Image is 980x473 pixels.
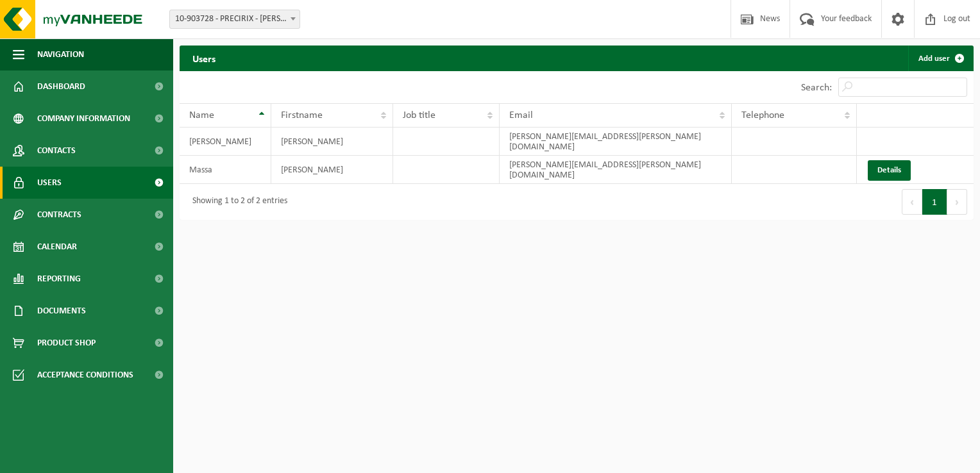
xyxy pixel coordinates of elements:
button: Previous [902,189,922,215]
span: Contacts [37,135,76,167]
span: Users [37,167,62,199]
span: 10-903728 - PRECIRIX - JETTE [170,10,300,28]
span: Acceptance conditions [37,359,133,391]
td: [PERSON_NAME][EMAIL_ADDRESS][PERSON_NAME][DOMAIN_NAME] [500,156,731,184]
span: Calendar [37,231,77,263]
span: Firstname [281,110,323,120]
span: Reporting [37,263,81,295]
td: [PERSON_NAME] [271,128,393,156]
td: Massa [180,156,271,184]
a: Details [868,160,911,181]
span: Job title [403,110,435,120]
button: 1 [922,189,947,215]
span: Contracts [37,199,81,231]
div: Showing 1 to 2 of 2 entries [186,190,287,213]
span: Documents [37,295,86,327]
span: Navigation [37,38,84,71]
span: Name [189,110,214,120]
label: Search: [801,83,832,93]
span: 10-903728 - PRECIRIX - JETTE [169,10,300,29]
td: [PERSON_NAME] [180,128,271,156]
td: [PERSON_NAME][EMAIL_ADDRESS][PERSON_NAME][DOMAIN_NAME] [500,128,731,156]
span: Dashboard [37,71,85,103]
td: [PERSON_NAME] [271,156,393,184]
span: Product Shop [37,327,96,359]
h2: Users [180,46,228,71]
span: Company information [37,103,130,135]
span: Telephone [741,110,784,120]
a: Add user [908,46,972,71]
button: Next [947,189,967,215]
span: Email [509,110,533,120]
